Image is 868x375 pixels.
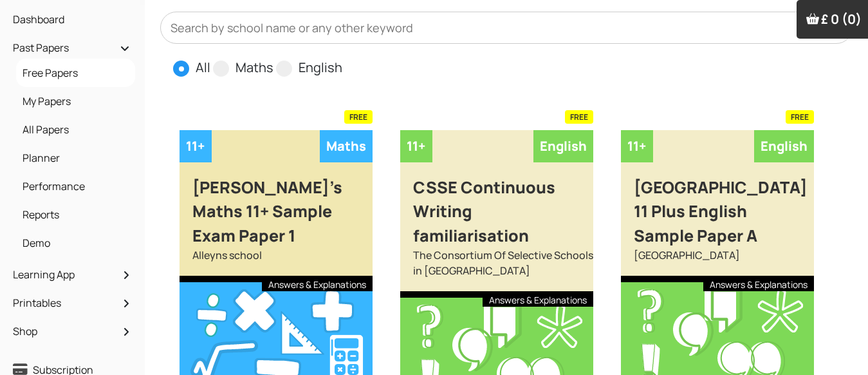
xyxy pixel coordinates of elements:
[400,247,593,291] div: The Consortium Of Selective Schools in [GEOGRAPHIC_DATA]
[299,58,342,77] label: English
[703,276,814,291] div: Answers & Explanations
[19,147,132,169] a: Planner
[344,110,373,123] span: FREE
[565,110,593,123] span: FREE
[19,119,132,140] a: All Papers
[754,130,814,162] div: English
[621,130,653,162] div: 11+
[806,12,819,25] img: Your items in the shopping basket
[160,12,853,44] input: Search by school name or any other keyword
[821,10,862,28] span: £ 0 (0)
[180,162,373,248] div: [PERSON_NAME]'s Maths 11+ Sample Exam Paper 1
[10,8,135,30] a: Dashboard
[400,162,593,248] div: CSSE Continuous Writing familiarisation
[10,37,135,59] a: Past Papers
[786,110,814,123] span: FREE
[196,58,210,77] label: All
[19,175,132,197] a: Performance
[400,130,432,162] div: 11+
[621,247,814,276] div: [GEOGRAPHIC_DATA]
[10,264,135,285] a: Learning App
[180,247,373,276] div: Alleyns school
[621,162,814,248] div: [GEOGRAPHIC_DATA] 11 Plus English Sample Paper A
[235,58,273,77] label: Maths
[19,62,132,84] a: Free Papers
[533,130,593,162] div: English
[180,130,212,162] div: 11+
[320,130,373,162] div: Maths
[483,291,593,307] div: Answers & Explanations
[19,232,132,254] a: Demo
[262,276,373,291] div: Answers & Explanations
[10,320,135,342] a: Shop
[19,204,132,226] a: Reports
[19,90,132,112] a: My Papers
[10,292,135,314] a: Printables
